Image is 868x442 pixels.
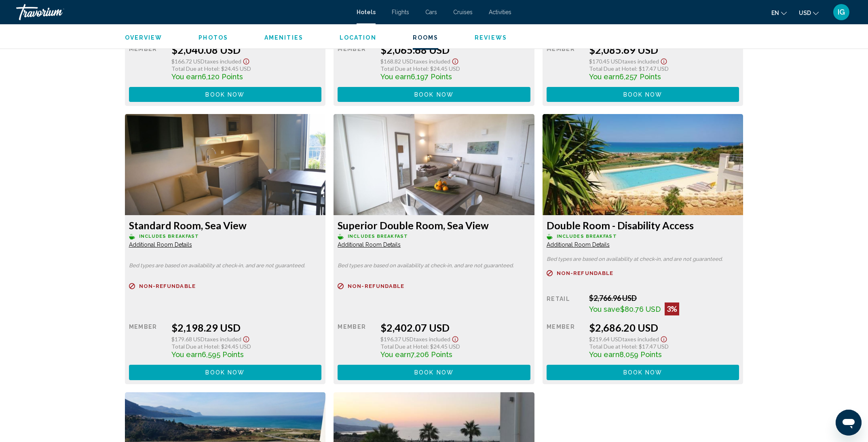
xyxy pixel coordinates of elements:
[171,321,321,334] div: $2,198.29 USD
[199,34,228,41] button: Photos
[547,241,610,248] span: Additional Room Details
[357,9,376,15] a: Hotels
[380,336,414,343] span: $196.37 USD
[338,87,530,102] button: Book now
[547,321,583,359] div: Member
[589,350,619,359] span: You earn
[241,56,251,65] button: Show Taxes and Fees disclaimer
[411,350,452,359] span: 7,206 Points
[380,65,427,72] span: Total Due at Hotel
[380,58,414,65] span: $168.82 USD
[202,72,243,81] span: 6,120 Points
[380,44,530,56] div: $2,065.68 USD
[547,44,583,81] div: Member
[589,44,739,56] div: $2,085.69 USD
[589,72,619,81] span: You earn
[450,334,460,343] button: Show Taxes and Fees disclaimer
[338,44,374,81] div: Member
[453,9,473,15] a: Cruises
[129,365,322,380] button: Book now
[348,283,404,289] span: Non-refundable
[799,7,819,19] button: Change currency
[125,114,326,215] img: 4a49678b-c09c-4696-bbcf-cc18675d8516.jpeg
[414,370,454,376] span: Book now
[475,34,507,41] span: Reviews
[171,350,202,359] span: You earn
[619,72,661,81] span: 6,257 Points
[589,336,622,343] span: $219.64 USD
[334,114,534,215] img: b165527a-289c-4400-8f34-e58e0d8ad9d0.jpeg
[589,321,739,334] div: $2,686.20 USD
[129,241,192,248] span: Additional Room Details
[380,65,530,72] div: : $24.45 USD
[450,56,460,65] button: Show Taxes and Fees disclaimer
[171,44,321,56] div: $2,040.08 USD
[205,58,241,65] span: Taxes included
[622,336,659,343] span: Taxes included
[557,271,613,276] span: Non-refundable
[171,58,205,65] span: $166.72 USD
[129,219,322,231] h3: Standard Room, Sea View
[348,234,408,239] span: Includes Breakfast
[799,10,811,16] span: USD
[622,58,659,65] span: Taxes included
[831,4,852,21] button: User Menu
[338,241,401,248] span: Additional Room Details
[475,34,507,41] button: Reviews
[202,350,244,359] span: 6,595 Points
[205,370,245,376] span: Book now
[589,305,620,313] span: You save
[589,294,739,302] div: $2,766.96 USD
[199,34,228,41] span: Photos
[338,365,530,380] button: Book now
[139,234,199,239] span: Includes Breakfast
[543,114,743,215] img: 28313354-dd96-47a0-bc00-b0f01a219a46.jpeg
[623,370,663,376] span: Book now
[129,263,322,269] p: Bed types are based on availability at check-in, and are not guaranteed.
[620,305,661,313] span: $80.76 USD
[547,256,739,262] p: Bed types are based on availability at check-in, and are not guaranteed.
[836,410,862,436] iframe: Button to launch messaging window
[380,321,530,334] div: $2,402.07 USD
[547,219,739,231] h3: Double Room - Disability Access
[414,58,450,65] span: Taxes included
[414,91,454,98] span: Book now
[129,44,165,81] div: Member
[557,234,617,239] span: Includes Breakfast
[171,343,321,350] div: : $24.45 USD
[619,350,662,359] span: 8,059 Points
[171,65,218,72] span: Total Due at Hotel
[589,65,739,72] div: : $17.47 USD
[392,9,409,15] a: Flights
[771,10,779,16] span: en
[139,283,196,289] span: Non-refundable
[171,336,205,343] span: $179.68 USD
[340,34,376,41] span: Location
[659,334,669,343] button: Show Taxes and Fees disclaimer
[338,321,374,359] div: Member
[338,219,530,231] h3: Superior Double Room, Sea View
[425,9,437,15] a: Cars
[125,34,163,41] span: Overview
[171,65,321,72] div: : $24.45 USD
[659,56,669,65] button: Show Taxes and Fees disclaimer
[129,321,165,359] div: Member
[241,334,251,343] button: Show Taxes and Fees disclaimer
[623,91,663,98] span: Book now
[205,91,245,98] span: Book now
[411,72,452,81] span: 6,197 Points
[264,34,303,41] button: Amenities
[264,34,303,41] span: Amenities
[589,343,636,350] span: Total Due at Hotel
[125,34,163,41] button: Overview
[380,350,411,359] span: You earn
[489,9,511,15] a: Activities
[171,343,218,350] span: Total Due at Hotel
[129,87,322,102] button: Book now
[171,72,202,81] span: You earn
[16,4,348,20] a: Travorium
